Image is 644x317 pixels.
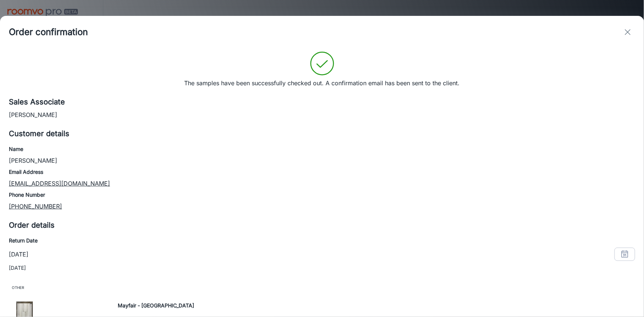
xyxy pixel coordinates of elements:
p: [DATE] [9,264,635,272]
h6: Mayfair - [GEOGRAPHIC_DATA] [118,302,637,310]
h6: Email Address [9,168,635,176]
p: [PERSON_NAME] [9,156,635,165]
button: exit [620,25,635,39]
h6: Name [9,145,635,153]
a: [PHONE_NUMBER] [9,203,62,210]
h5: Order details [9,220,635,231]
h4: Order confirmation [9,25,88,39]
p: [DATE] [9,250,28,259]
span: Other [9,281,635,294]
p: The samples have been successfully checked out. A confirmation email has been sent to the client. [185,79,460,87]
h5: Sales Associate [9,96,635,107]
a: [EMAIL_ADDRESS][DOMAIN_NAME] [9,180,110,187]
h6: Phone Number [9,191,635,199]
p: [PERSON_NAME] [9,110,635,119]
h6: Return Date [9,237,635,245]
h5: Customer details [9,128,635,139]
